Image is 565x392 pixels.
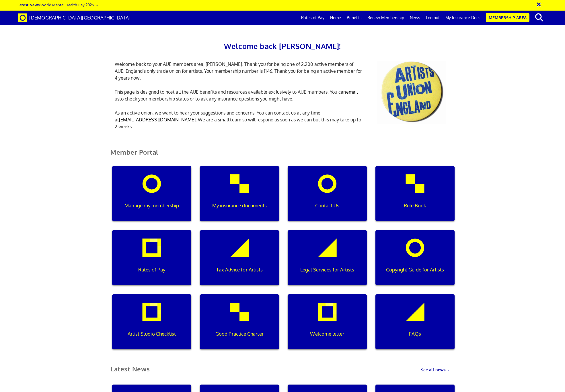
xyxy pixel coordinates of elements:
[292,330,363,338] p: Welcome letter
[204,202,275,209] p: My insurance documents
[531,11,548,23] button: search
[116,266,187,273] p: Rates of Pay
[443,11,483,25] a: My Insurance Docs
[196,294,283,358] a: Good Practice Charter
[116,330,187,338] p: Artist Studio Checklist
[407,11,423,25] a: News
[119,117,196,123] a: [EMAIL_ADDRESS][DOMAIN_NAME]
[379,202,451,209] p: Rule Book
[204,266,275,273] p: Tax Advice for Artists
[110,40,455,52] h2: Welcome back [PERSON_NAME]!
[292,266,363,273] p: Legal Services for Artists
[17,2,40,7] strong: Latest News:
[108,166,196,230] a: Manage my membership
[110,88,369,102] p: This page is designed to host all the AUE benefits and resources available exclusively to AUE mem...
[298,11,327,25] a: Rates of Pay
[421,360,459,373] a: See all news→
[292,202,363,209] p: Contact Us
[283,166,371,230] a: Contact Us
[204,330,275,338] p: Good Practice Charter
[116,202,187,209] p: Manage my membership
[283,230,371,294] a: Legal Services for Artists
[106,365,154,373] h2: Latest News
[371,166,459,230] a: Rule Book
[196,230,283,294] a: Tax Advice for Artists
[423,11,443,25] a: Log out
[106,149,459,163] h2: Member Portal
[486,13,529,22] a: Membership Area
[371,294,459,358] a: FAQs
[327,11,344,25] a: Home
[365,11,407,25] a: Renew Membership
[344,11,365,25] a: Benefits
[283,294,371,358] a: Welcome letter
[17,2,99,7] a: Latest News:World Mental Health Day 2025 →
[14,11,135,25] a: Brand [DEMOGRAPHIC_DATA][GEOGRAPHIC_DATA]
[379,266,451,273] p: Copyright Guide for Artists
[108,230,196,294] a: Rates of Pay
[110,109,369,130] p: As an active union, we want to hear your suggestions and concerns. You can contact us at any time...
[379,330,451,338] p: FAQs
[29,15,130,21] span: [DEMOGRAPHIC_DATA][GEOGRAPHIC_DATA]
[108,294,196,358] a: Artist Studio Checklist
[196,166,283,230] a: My insurance documents
[110,61,369,81] p: Welcome back to your AUE members area, [PERSON_NAME]. Thank you for being one of 2,200 active mem...
[371,230,459,294] a: Copyright Guide for Artists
